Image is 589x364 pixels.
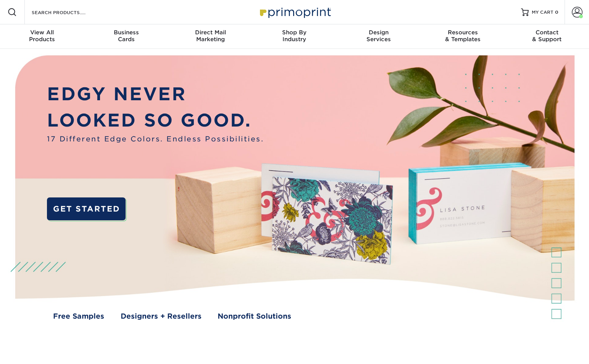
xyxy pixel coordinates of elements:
div: Cards [84,29,168,43]
div: & Templates [421,29,505,43]
span: 0 [555,10,558,15]
a: Designers + Resellers [121,311,202,322]
span: Business [84,29,168,36]
span: MY CART [532,9,553,16]
span: 17 Different Edge Colors. Endless Possibilities. [47,134,264,144]
a: Free Samples [53,311,104,322]
span: Contact [505,29,589,36]
a: GET STARTED [47,197,126,221]
input: SEARCH PRODUCTS..... [31,8,105,17]
p: LOOKED SO GOOD. [47,107,264,133]
div: Marketing [168,29,252,43]
a: Direct MailMarketing [168,24,252,49]
div: Industry [252,29,336,43]
a: Resources& Templates [421,24,505,49]
p: EDGY NEVER [47,81,264,107]
div: & Support [505,29,589,43]
a: Nonprofit Solutions [218,311,291,322]
span: Direct Mail [168,29,252,36]
span: Design [337,29,421,36]
a: Contact& Support [505,24,589,49]
span: Shop By [252,29,336,36]
span: Resources [421,29,505,36]
a: DesignServices [337,24,421,49]
a: Shop ByIndustry [252,24,336,49]
img: Primoprint [257,4,333,20]
a: BusinessCards [84,24,168,49]
div: Services [337,29,421,43]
